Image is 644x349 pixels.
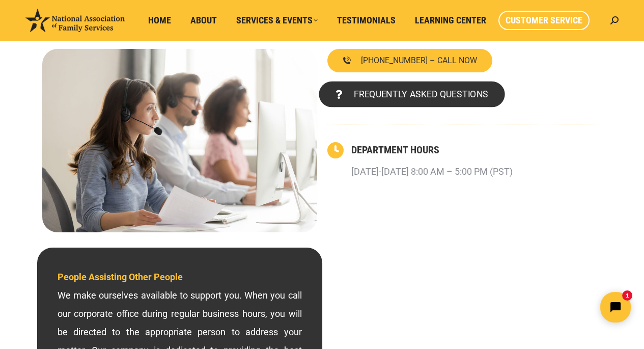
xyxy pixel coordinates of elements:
a: Testimonials [330,11,403,30]
a: [PHONE_NUMBER] – CALL NOW [327,49,492,72]
span: [PHONE_NUMBER] – CALL NOW [361,57,477,65]
a: FREQUENTLY ASKED QUESTIONS [319,82,505,108]
a: Customer Service [498,11,590,30]
span: Customer Service [506,15,582,26]
a: Home [141,11,178,30]
span: Learning Center [415,15,486,26]
p: [DATE]-[DATE] 8:00 AM – 5:00 PM (PST) [351,163,513,181]
a: About [183,11,224,30]
span: People Assisting Other People [58,272,183,282]
span: Services & Events [236,15,318,26]
span: About [190,15,217,26]
span: FREQUENTLY ASKED QUESTIONS [353,90,488,99]
span: Home [148,15,171,26]
a: DEPARTMENT HOURS [351,144,439,156]
span: Testimonials [337,15,396,26]
iframe: Tidio Chat [464,283,639,331]
img: Contact National Association of Family Services [42,49,317,232]
img: National Association of Family Services [25,9,125,32]
a: Learning Center [408,11,493,30]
